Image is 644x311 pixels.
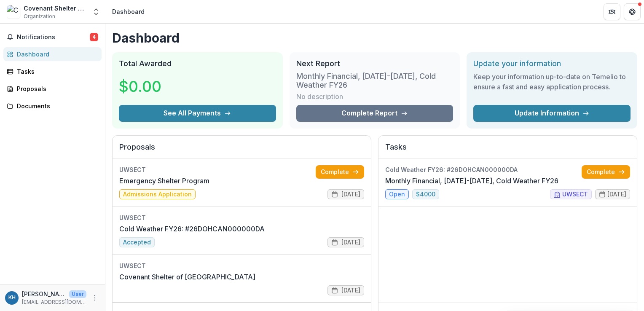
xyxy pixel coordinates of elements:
[119,75,182,98] h3: $0.00
[473,59,631,68] h2: Update your information
[24,4,87,13] div: Covenant Shelter of [GEOGRAPHIC_DATA]
[473,72,631,92] h3: Keep your information up-to-date on Temelio to ensure a fast and easy application process.
[119,105,276,122] button: See All Payments
[119,272,255,282] a: Covenant Shelter of [GEOGRAPHIC_DATA]
[17,50,95,59] div: Dashboard
[112,7,145,16] div: Dashboard
[296,91,343,102] p: No description
[109,5,148,18] nav: breadcrumb
[3,64,102,78] a: Tasks
[69,290,86,298] p: User
[90,33,98,41] span: 4
[385,176,558,186] a: Monthly Financial, [DATE]-[DATE], Cold Weather FY26
[90,293,100,303] button: More
[296,59,453,68] h2: Next Report
[385,142,630,158] h2: Tasks
[22,298,86,306] p: [EMAIL_ADDRESS][DOMAIN_NAME]
[17,34,90,41] span: Notifications
[24,13,55,20] span: Organization
[17,67,95,76] div: Tasks
[296,72,453,90] h3: Monthly Financial, [DATE]-[DATE], Cold Weather FY26
[7,5,20,19] img: Covenant Shelter of New London
[119,59,276,68] h2: Total Awarded
[90,3,102,20] button: Open entity switcher
[8,295,16,300] div: Kat Hannah
[296,105,453,122] a: Complete Report
[3,99,102,113] a: Documents
[604,3,620,20] button: Partners
[3,30,102,44] button: Notifications4
[119,176,209,186] a: Emergency Shelter Program
[473,105,631,122] a: Update Information
[119,142,364,158] h2: Proposals
[119,224,265,234] a: Cold Weather FY26: #26DOHCAN000000DA
[112,30,637,46] h1: Dashboard
[316,165,364,179] a: Complete
[3,82,102,96] a: Proposals
[17,102,95,110] div: Documents
[624,3,641,20] button: Get Help
[3,47,102,61] a: Dashboard
[22,290,66,298] p: [PERSON_NAME]
[582,165,630,179] a: Complete
[17,84,95,93] div: Proposals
